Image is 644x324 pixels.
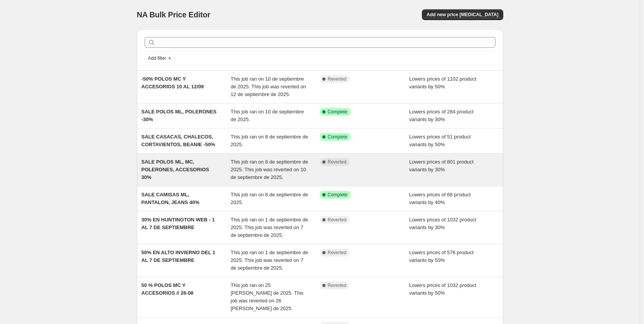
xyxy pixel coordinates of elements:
[142,76,204,89] span: -50% POLOS MC Y ACCESORIOS 10 AL 12/09
[231,250,308,271] span: This job ran on 1 de septiembre de 2025. This job was reverted on 7 de septiembre de 2025.
[231,159,308,180] span: This job ran on 8 de septiembre de 2025. This job was reverted on 10 de septiembre de 2025.
[231,192,308,205] span: This job ran on 8 de septiembre de 2025.
[231,134,308,147] span: This job ran on 8 de septiembre de 2025.
[328,282,347,289] span: Reverted
[409,109,474,122] span: Lowers prices of 284 product variants by 30%
[427,12,498,18] span: Add new price [MEDICAL_DATA]
[409,159,474,172] span: Lowers prices of 801 product variants by 30%
[137,10,211,19] span: NA Bulk Price Editor
[142,217,215,230] span: 30% EN HUNTINGTON WEB - 1 AL 7 DE SEPTIEMBRE
[142,134,215,147] span: SALE CASACAS, CHALECOS, CORTAVIENTOS, BEANIE -50%
[142,282,194,296] span: 50 % POLOS MC Y ACCESORIOS // 26-08
[148,55,166,61] span: Add filter
[328,217,347,223] span: Reverted
[409,76,476,89] span: Lowers prices of 1102 product variants by 50%
[328,250,347,256] span: Reverted
[142,109,217,122] span: SALE POLOS ML, POLERONES -30%
[409,134,471,147] span: Lowers prices of 51 product variants by 50%
[409,282,476,296] span: Lowers prices of 1032 product variants by 50%
[231,109,304,122] span: This job ran on 10 de septiembre de 2025.
[231,76,306,97] span: This job ran on 10 de septiembre de 2025. This job was reverted on 12 de septiembre de 2025.
[328,76,347,82] span: Reverted
[231,282,303,311] span: This job ran on 25 [PERSON_NAME] de 2025. This job was reverted on 26 [PERSON_NAME] de 2025.
[409,217,476,230] span: Lowers prices of 1032 product variants by 30%
[142,250,216,263] span: 50% EN ALTO INVIERNO DEL 1 AL 7 DE SEPTIEMBRE
[328,192,347,198] span: Complete
[409,192,471,205] span: Lowers prices of 68 product variants by 40%
[409,250,474,263] span: Lowers prices of 576 product variants by 50%
[328,134,347,140] span: Complete
[142,159,209,180] span: SALE POLOS ML, MC, POLERONES, ACCESORIOS 30%
[328,159,347,165] span: Reverted
[145,54,175,63] button: Add filter
[328,109,347,115] span: Complete
[142,192,200,205] span: SALE CAMISAS ML, PANTALON, JEANS 40%
[231,217,308,238] span: This job ran on 1 de septiembre de 2025. This job was reverted on 7 de septiembre de 2025.
[422,9,503,20] button: Add new price [MEDICAL_DATA]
